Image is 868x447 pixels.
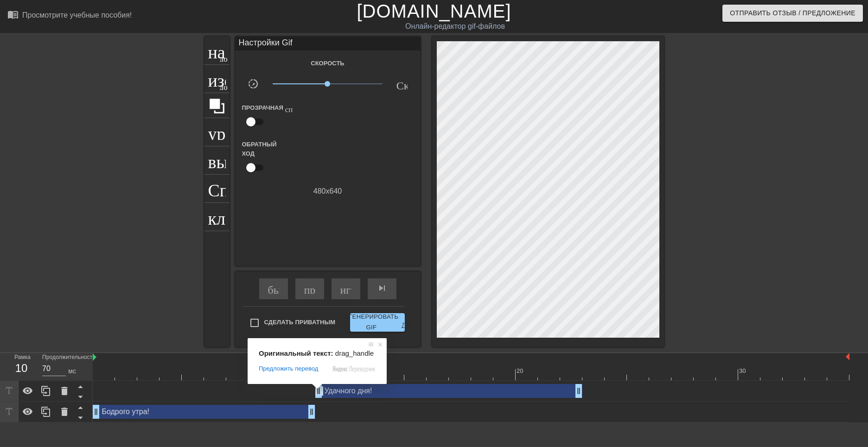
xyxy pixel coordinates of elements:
[208,179,270,196] ya-tr-span: Справка
[846,353,849,360] img: bound-end.png
[401,317,479,328] ya-tr-span: двойная стрелка
[722,5,863,22] button: Отправить Отзыв / Предложение
[208,41,275,58] ya-tr-span: название
[350,313,404,332] button: Сгенерировать GIF
[220,54,273,62] ya-tr-span: добавить_круг
[259,349,333,357] span: Оригинальный текст:
[208,122,264,140] ya-tr-span: урожай
[14,360,28,377] div: 10
[739,366,747,376] div: 30
[330,187,342,195] ya-tr-span: 640
[405,22,505,30] ya-tr-span: Онлайн-редактор gif-файлов
[208,207,291,225] ya-tr-span: клавиатура
[68,367,76,375] ya-tr-span: мс
[335,349,374,357] span: drag_handle
[208,69,305,87] ya-tr-span: изображение
[220,82,273,90] ya-tr-span: добавить_круг
[517,366,525,376] div: 20
[22,11,132,19] ya-tr-span: Просмотрите учебные пособия!
[730,7,855,19] ya-tr-span: Отправить Отзыв / Предложение
[7,9,132,23] a: Просмотрите учебные пособия!
[242,104,283,111] ya-tr-span: Прозрачная
[357,1,511,21] a: [DOMAIN_NAME]
[208,151,469,168] ya-tr-span: выбор_размера_фото_большой
[377,283,509,294] ya-tr-span: skip_next - пропустить следующий
[248,78,259,89] ya-tr-span: slow_motion_video
[14,354,31,360] ya-tr-span: Рамка
[242,141,277,157] ya-tr-span: Обратный ход
[264,319,336,326] ya-tr-span: Сделать Приватным
[326,187,330,195] ya-tr-span: x
[7,9,75,20] ya-tr-span: menu_book_бук меню
[285,104,311,112] ya-tr-span: справка
[313,187,326,195] ya-tr-span: 480
[344,312,398,333] ya-tr-span: Сгенерировать GIF
[268,283,351,294] ya-tr-span: быстрый поворот
[340,283,405,294] ya-tr-span: играй_арроу
[311,60,344,67] ya-tr-span: Скорость
[42,354,96,360] ya-tr-span: Продолжительность
[396,78,440,89] ya-tr-span: Скорость
[259,365,318,373] span: Предложить перевод
[304,283,387,294] ya-tr-span: пропускать ранее
[307,407,316,416] span: drag_handle - ручка перетаскивания
[239,38,293,47] ya-tr-span: Настройки Gif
